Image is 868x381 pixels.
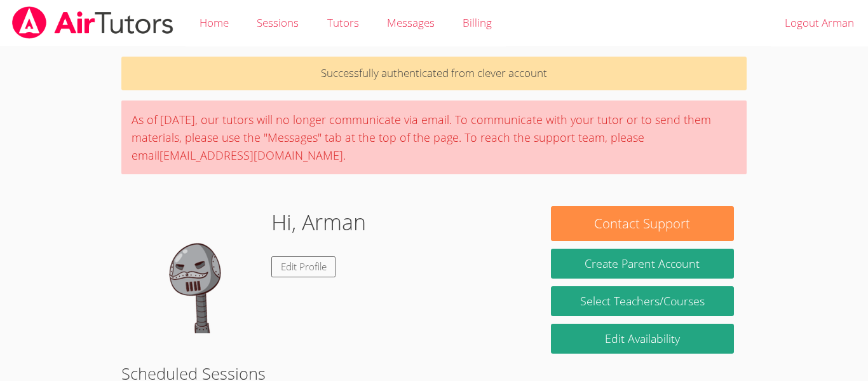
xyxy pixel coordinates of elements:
[11,6,175,39] img: airtutors_banner-c4298cdbf04f3fff15de1276eac7730deb9818008684d7c2e4769d2f7ddbe033.png
[387,15,435,30] span: Messages
[271,256,336,277] a: Edit Profile
[551,286,734,316] a: Select Teachers/Courses
[551,206,734,241] button: Contact Support
[551,249,734,279] button: Create Parent Account
[271,206,366,239] h1: Hi, Arman
[551,324,734,354] a: Edit Availability
[121,100,747,174] div: As of [DATE], our tutors will no longer communicate via email. To communicate with your tutor or ...
[121,57,747,90] p: Successfully authenticated from clever account
[134,206,261,333] img: default.png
